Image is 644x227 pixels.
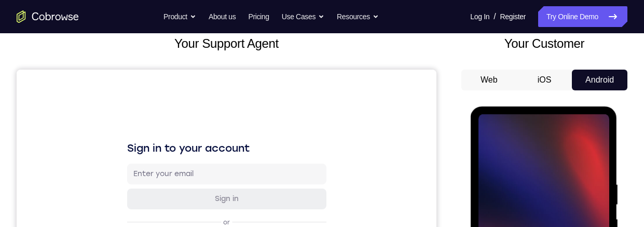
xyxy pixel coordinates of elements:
[47,148,100,158] span: Tap to Start
[32,139,114,167] button: Tap to Start
[204,149,215,157] p: or
[17,10,79,23] a: Go to the home page
[111,71,310,86] h1: Sign in to your account
[209,6,236,27] a: About us
[461,34,627,53] h2: Your Customer
[461,70,517,90] button: Web
[572,70,627,90] button: Android
[337,6,379,27] button: Resources
[111,165,310,185] button: Sign in with Google
[517,70,572,90] button: iOS
[248,6,269,27] a: Pricing
[494,10,496,23] span: /
[470,6,489,27] a: Log In
[163,6,196,27] button: Product
[117,99,304,110] input: Enter your email
[111,190,310,210] button: Sign in with GitHub
[500,6,526,27] a: Register
[183,170,254,180] div: Sign in with Google
[538,6,627,27] a: Try Online Demo
[111,119,310,140] button: Sign in
[17,34,436,53] h2: Your Support Agent
[282,6,324,27] button: Use Cases
[183,195,253,205] div: Sign in with GitHub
